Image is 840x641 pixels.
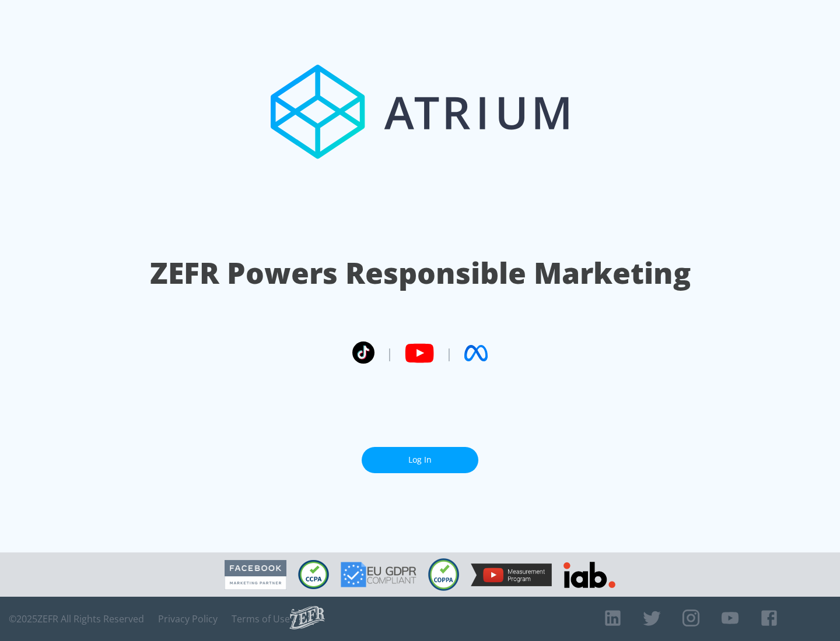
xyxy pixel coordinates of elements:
img: COPPA Compliant [428,558,459,591]
span: | [446,344,453,362]
a: Privacy Policy [158,613,218,625]
a: Log In [362,447,478,473]
img: Facebook Marketing Partner [225,560,286,590]
a: Terms of Use [232,613,290,625]
span: | [386,344,393,362]
img: YouTube Measurement Program [471,563,552,586]
img: GDPR Compliant [341,562,416,587]
span: © 2025 ZEFR All Rights Reserved [9,613,144,625]
img: IAB [563,562,615,588]
img: CCPA Compliant [298,560,329,589]
h1: ZEFR Powers Responsible Marketing [150,253,691,293]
